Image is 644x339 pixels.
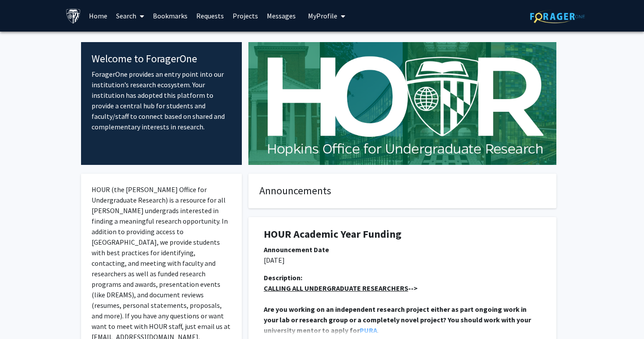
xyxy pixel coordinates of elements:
a: Bookmarks [149,0,192,31]
span: My Profile [308,11,337,20]
img: Cover Image [248,42,556,165]
u: CALLING ALL UNDERGRADUATE RESEARCHERS [264,284,408,293]
strong: Are you working on an independent research project either as part ongoing work in your lab or res... [264,305,532,335]
p: [DATE] [264,255,541,265]
iframe: Chat [7,300,37,332]
a: Messages [262,0,300,31]
a: Search [112,0,149,31]
h4: Welcome to ForagerOne [92,53,231,65]
h4: Announcements [259,185,545,197]
p: ForagerOne provides an entry point into our institution’s research ecosystem. Your institution ha... [92,69,231,132]
img: Johns Hopkins University Logo [66,8,81,24]
a: Requests [192,0,228,31]
img: ForagerOne Logo [530,10,585,23]
strong: --> [264,284,418,293]
div: Announcement Date [264,244,541,255]
a: PURA [360,326,377,335]
a: Home [85,0,112,31]
div: Description: [264,272,541,283]
p: . [264,304,541,335]
h1: HOUR Academic Year Funding [264,228,541,241]
a: Projects [228,0,262,31]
